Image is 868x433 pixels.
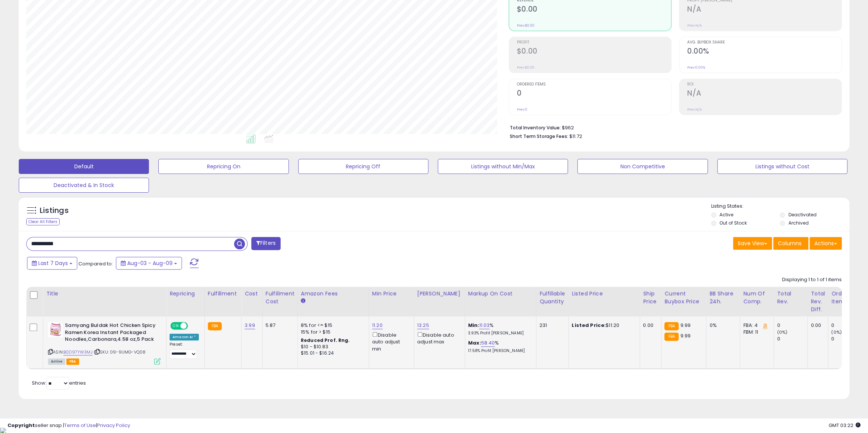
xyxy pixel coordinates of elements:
div: Num of Comp. [743,290,770,306]
th: The percentage added to the cost of goods (COGS) that forms the calculator for Min & Max prices. [465,287,536,316]
div: Fulfillable Quantity [539,290,565,306]
div: 5.87 [266,322,292,329]
label: Archived [788,220,808,226]
div: 0% [709,322,734,329]
div: Total Rev. [777,290,804,306]
div: 0 [777,336,807,342]
b: Reduced Prof. Rng. [301,337,350,343]
button: Deactivated & In Stock [19,178,149,193]
small: Prev: 0 [517,107,527,112]
span: Compared to: [78,260,113,267]
span: Columns [778,240,802,247]
div: Cost [245,290,259,298]
span: ROI [687,82,841,87]
div: 8% for <= $15 [301,322,363,329]
span: 2025-08-17 03:22 GMT [829,422,860,429]
span: 9.99 [680,322,691,329]
button: Filters [251,237,281,250]
span: Avg. Buybox Share [687,40,841,45]
a: Terms of Use [64,422,96,429]
b: Max: [468,339,481,346]
div: 15% for > $15 [301,329,363,336]
li: $962 [510,123,836,132]
span: Last 7 Days [38,259,68,267]
small: (0%) [831,329,842,335]
b: Samyang Buldak Hot Chicken Spicy Ramen Korea Instant Packaged Noodles,Carbonara,4.58 oz,5 Pack [65,322,156,345]
b: Listed Price: [572,322,606,329]
span: 9.99 [680,332,691,339]
div: Listed Price [572,290,637,298]
span: | SKU: 09-9UMG-VQ08 [94,349,146,355]
div: 0 [831,336,862,342]
small: FBA [664,322,678,330]
a: Privacy Policy [97,422,130,429]
b: Total Inventory Value: [510,124,561,131]
div: Min Price [372,290,411,298]
div: 0 [777,322,807,329]
div: seller snap | | [8,422,130,429]
h5: Listings [40,205,69,216]
small: Prev: N/A [687,107,702,112]
small: Prev: 0.00% [687,65,705,70]
div: 0.00 [643,322,655,329]
a: 11.03 [479,322,490,329]
a: 13.25 [417,322,429,329]
small: Amazon Fees. [301,298,305,304]
span: $11.72 [569,133,582,140]
button: Listings without Cost [717,159,847,174]
div: Fulfillment Cost [266,290,294,306]
button: Actions [809,237,842,250]
span: Show: entries [32,379,86,387]
span: Aug-03 - Aug-09 [127,259,173,267]
a: 58.40 [481,339,495,347]
div: FBM: 11 [743,329,768,336]
div: Disable auto adjust min [372,331,408,352]
button: Save View [733,237,772,250]
p: 3.93% Profit [PERSON_NAME] [468,331,530,336]
span: Profit [517,40,671,45]
div: Ship Price [643,290,658,306]
h2: $0.00 [517,5,671,15]
span: Ordered Items [517,82,671,87]
small: (0%) [777,329,787,335]
small: FBA [208,322,222,330]
div: % [468,322,530,336]
div: 0 [831,322,862,329]
div: $10 - $10.83 [301,344,363,350]
button: Aug-03 - Aug-09 [116,257,182,270]
div: $15.01 - $16.24 [301,350,363,357]
label: Out of Stock [719,220,747,226]
div: Markup on Cost [468,290,533,298]
button: Default [19,159,149,174]
small: Prev: N/A [687,23,702,28]
div: Clear All Filters [26,218,60,225]
div: 0.00 [811,322,822,329]
button: Repricing On [158,159,288,174]
div: FBA: 4 [743,322,768,329]
button: Columns [773,237,808,250]
span: FBA [66,358,79,365]
b: Min: [468,322,479,329]
div: $11.20 [572,322,634,329]
h2: 0.00% [687,47,841,57]
div: Ordered Items [831,290,859,306]
button: Listings without Min/Max [438,159,568,174]
div: Total Rev. Diff. [811,290,825,313]
div: Amazon Fees [301,290,366,298]
button: Non Competitive [577,159,707,174]
div: ASIN: [48,322,161,364]
div: Amazon AI * [170,334,199,340]
div: Current Buybox Price [664,290,703,306]
h2: N/A [687,89,841,99]
h2: 0 [517,89,671,99]
button: Repricing Off [298,159,428,174]
button: Last 7 Days [27,257,77,270]
strong: Copyright [8,422,35,429]
div: 231 [539,322,563,329]
div: Disable auto adjust max [417,331,459,345]
small: Prev: $0.00 [517,65,535,70]
h2: N/A [687,5,841,15]
div: Displaying 1 to 1 of 1 items [782,276,842,283]
p: 17.58% Profit [PERSON_NAME] [468,348,530,354]
img: 51WSzaRFX4L._SL40_.jpg [48,322,63,337]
